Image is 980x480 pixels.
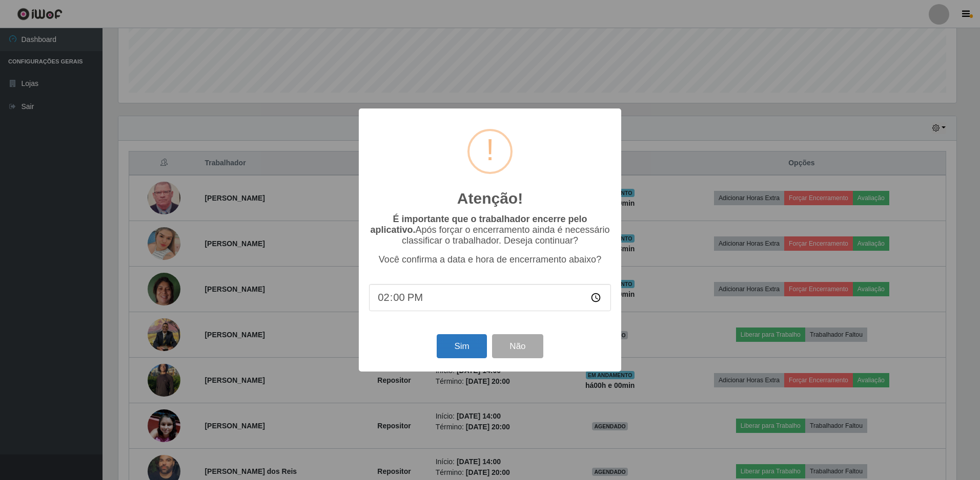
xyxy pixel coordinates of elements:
p: Você confirma a data e hora de encerramento abaixo? [369,254,611,265]
h2: Atenção! [457,189,523,208]
button: Não [492,334,543,358]
button: Sim [437,334,486,358]
p: Após forçar o encerramento ainda é necessário classificar o trabalhador. Deseja continuar? [369,214,611,246]
b: É importante que o trabalhador encerre pelo aplicativo. [370,214,587,235]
